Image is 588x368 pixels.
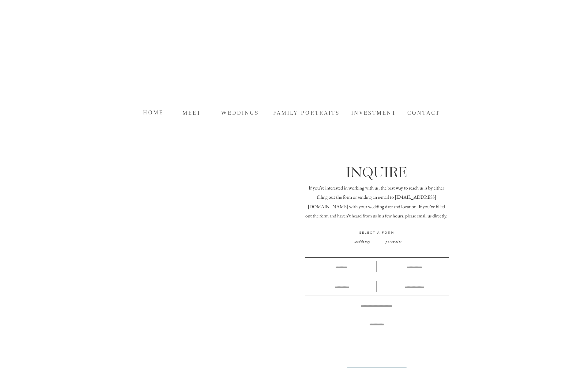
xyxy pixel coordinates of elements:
a: CONTACT [407,108,446,117]
a: Investment [351,108,398,117]
h3: SELECT A FORM [310,231,444,236]
a: WEDDINGS [221,108,259,117]
a: FAMILY PORTRAITS [273,108,342,117]
a: HOME [143,107,164,117]
h1: INQUIRE [302,163,451,180]
p: If you’re interested in working with us, the best way to reach us is by either filling out the fo... [304,183,448,222]
a: weddings [346,240,379,244]
a: portraits [377,240,410,244]
a: MEET [183,108,202,117]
